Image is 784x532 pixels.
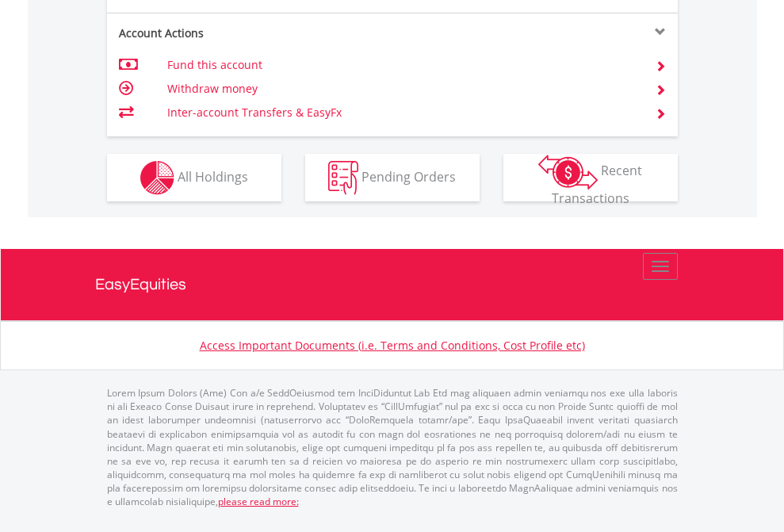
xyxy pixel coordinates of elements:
[95,249,690,320] a: EasyEquities
[538,155,598,189] img: transactions-zar-wht.png
[178,167,248,185] span: All Holdings
[107,25,392,41] div: Account Actions
[107,386,678,508] p: Lorem Ipsum Dolors (Ame) Con a/e SeddOeiusmod tem InciDiduntut Lab Etd mag aliquaen admin veniamq...
[361,167,456,185] span: Pending Orders
[305,154,480,201] button: Pending Orders
[503,154,678,201] button: Recent Transactions
[200,338,585,353] a: Access Important Documents (i.e. Terms and Conditions, Cost Profile etc)
[167,77,636,101] td: Withdraw money
[167,53,636,77] td: Fund this account
[328,161,358,195] img: pending_instructions-wht.png
[140,161,174,195] img: holdings-wht.png
[218,495,299,508] a: please read more:
[107,154,281,201] button: All Holdings
[167,101,636,124] td: Inter-account Transfers & EasyFx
